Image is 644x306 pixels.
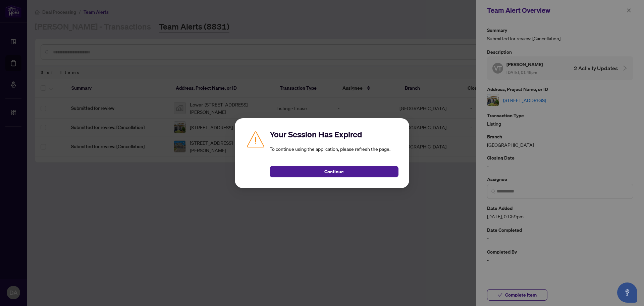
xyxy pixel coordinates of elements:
[270,129,398,177] div: To continue using the application, please refresh the page.
[246,129,266,149] img: Caution icon
[270,129,398,140] h2: Your Session Has Expired
[324,166,344,177] span: Continue
[270,166,398,177] button: Continue
[617,282,637,303] button: Open asap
